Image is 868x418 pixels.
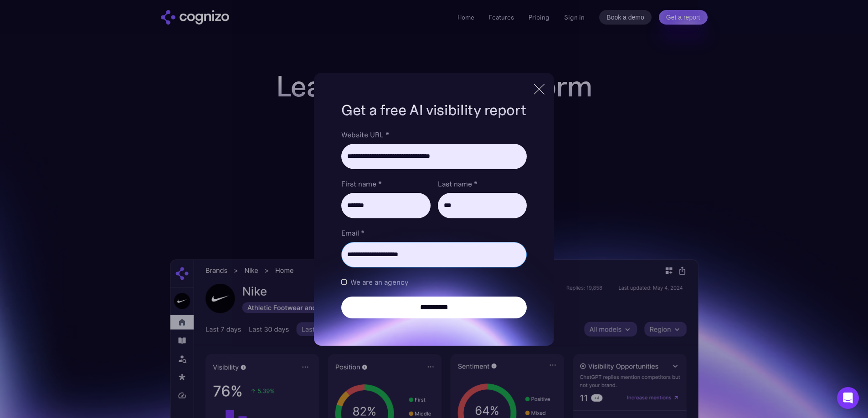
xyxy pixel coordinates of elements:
h1: Get a free AI visibility report [341,100,526,120]
label: First name * [341,178,430,189]
div: Open Intercom Messenger [837,387,859,409]
span: We are an agency [350,277,408,287]
form: Brand Report Form [341,129,526,318]
label: Email * [341,227,526,238]
label: Website URL * [341,129,526,140]
label: Last name * [438,178,527,189]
